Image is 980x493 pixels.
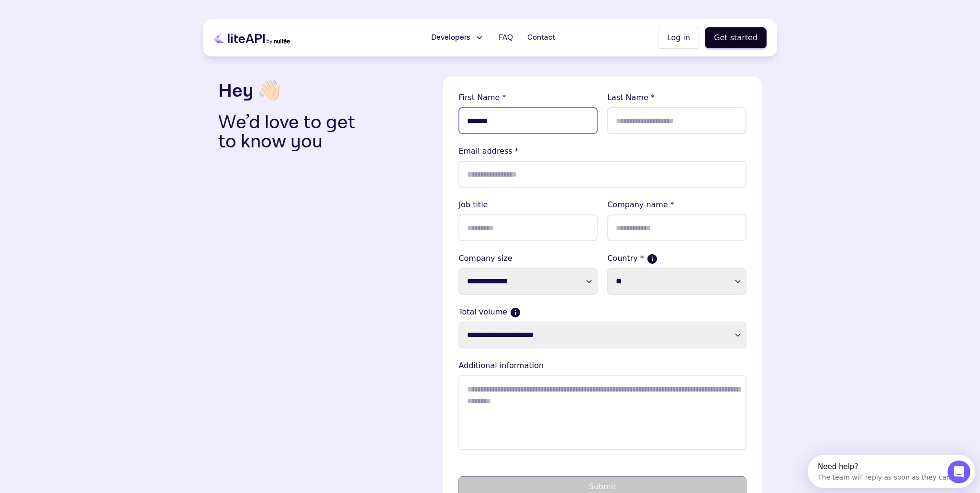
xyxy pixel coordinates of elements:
[607,199,746,211] lable: Company name *
[493,28,519,47] a: FAQ
[658,27,699,49] button: Log in
[458,199,598,211] lable: Job title
[218,113,370,151] p: We’d love to get to know you
[607,92,746,103] lable: Last Name *
[648,255,657,263] button: If more than one country, please select where the majority of your sales come from.
[607,253,746,264] label: Country *
[808,455,975,488] iframe: Intercom live chat discovery launcher
[10,16,143,26] div: The team will reply as soon as they can
[4,4,171,30] div: Open Intercom Messenger
[458,146,746,157] lable: Email address *
[218,77,435,105] h3: Hey 👋🏻
[705,27,767,48] button: Get started
[458,360,746,371] lable: Additional information
[527,32,555,44] span: Contact
[458,306,746,318] label: Total volume
[458,92,598,103] lable: First Name *
[947,460,970,483] iframe: Intercom live chat
[431,32,470,44] span: Developers
[511,308,520,317] button: Current monthly volume your business makes in USD
[10,8,143,16] div: Need help?
[425,28,490,47] button: Developers
[499,32,513,44] span: FAQ
[458,253,598,264] label: Company size
[522,28,561,47] a: Contact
